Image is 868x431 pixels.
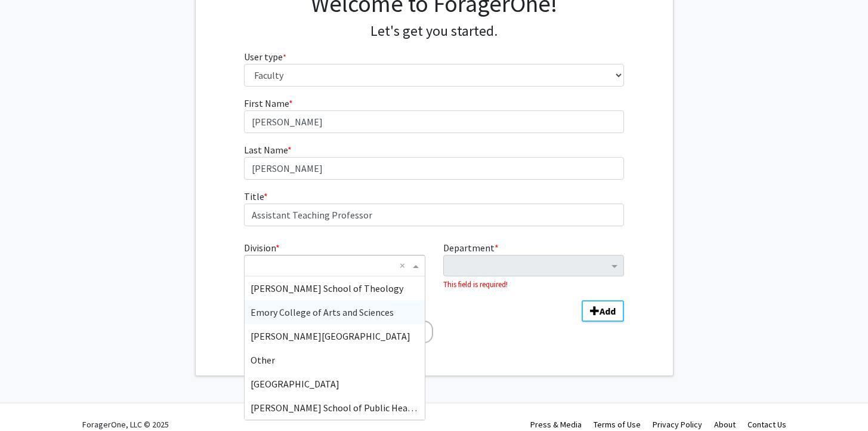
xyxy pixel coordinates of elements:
span: First Name [244,97,289,109]
span: [PERSON_NAME] School of Theology [251,282,403,294]
ng-select: Department [443,255,624,276]
span: Clear all [400,258,410,273]
span: [PERSON_NAME] School of Public Health [251,402,420,414]
div: Division [235,241,434,291]
ng-dropdown-panel: Options list [244,276,425,420]
b: Add [600,305,616,317]
a: Privacy Policy [653,419,702,430]
button: Add Division/Department [582,300,624,322]
a: Terms of Use [594,419,641,430]
ng-select: Division [244,255,425,276]
span: Other [251,354,275,366]
div: Department [434,241,633,291]
a: Contact Us [747,419,786,430]
a: About [714,419,736,430]
span: [PERSON_NAME][GEOGRAPHIC_DATA] [251,330,410,342]
span: Title [244,190,264,202]
small: This field is required! [443,279,508,289]
h4: Let's get you started. [244,23,624,40]
span: [GEOGRAPHIC_DATA] [251,378,339,390]
label: User type [244,50,286,64]
span: Last Name [244,144,288,156]
iframe: Chat [9,377,51,422]
a: Press & Media [530,419,582,430]
span: Emory College of Arts and Sciences [251,306,394,318]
